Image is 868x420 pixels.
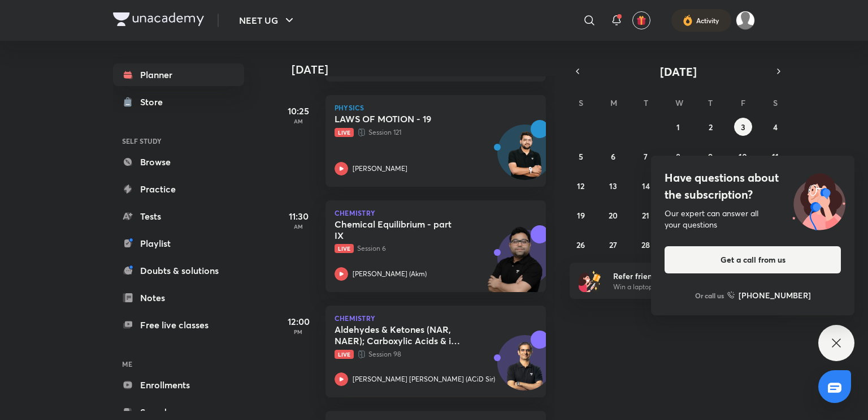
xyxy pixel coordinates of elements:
[335,324,475,346] h5: Aldehydes & Ketones (NAR, NAER); Carboxylic Acids & its Derivatives (SNAE/NSR) 35
[113,232,244,255] a: Playlist
[113,259,244,282] a: Doubts & solutions
[637,206,655,224] button: October 21, 2025
[604,177,622,195] button: October 13, 2025
[739,151,747,162] abbr: October 10, 2025
[773,122,778,132] abbr: October 4, 2025
[484,225,546,303] img: unacademy
[113,91,244,113] a: Store
[276,223,321,230] p: AM
[335,113,475,125] h5: LAWS OF MOTION - 19
[498,131,552,185] img: Avatar
[683,14,693,27] img: activity
[632,11,650,29] button: avatar
[579,97,583,108] abbr: Sunday
[736,11,755,30] img: Aman raj
[642,181,650,191] abbr: October 14, 2025
[636,15,646,25] img: avatar
[604,147,622,165] button: October 6, 2025
[113,178,244,200] a: Practice
[577,210,585,221] abbr: October 19, 2025
[113,151,244,173] a: Browse
[609,210,618,221] abbr: October 20, 2025
[766,118,784,136] button: October 4, 2025
[576,239,585,250] abbr: October 26, 2025
[113,314,244,336] a: Free live classes
[708,151,713,162] abbr: October 9, 2025
[641,239,650,250] abbr: October 28, 2025
[113,63,244,86] a: Planner
[335,315,537,322] p: Chemistry
[335,127,512,138] p: Session 121
[665,246,841,273] button: Get a call from us
[335,349,512,360] p: Session 98
[335,104,537,111] p: Physics
[665,208,841,230] div: Our expert can answer all your questions
[585,63,771,79] button: [DATE]
[701,147,719,165] button: October 9, 2025
[113,131,244,151] h6: SELF STUDY
[766,147,784,165] button: October 11, 2025
[637,235,655,254] button: October 28, 2025
[669,147,687,165] button: October 8, 2025
[660,64,697,79] span: [DATE]
[604,235,622,254] button: October 27, 2025
[276,104,321,118] h5: 10:25
[335,350,354,359] span: Live
[579,269,601,292] img: referral
[741,122,745,132] abbr: October 3, 2025
[644,97,648,108] abbr: Tuesday
[113,354,244,374] h6: ME
[783,169,854,230] img: ttu_illustration_new.svg
[676,122,680,132] abbr: October 1, 2025
[695,290,724,301] p: Or call us
[741,97,745,108] abbr: Friday
[613,282,752,292] p: Win a laptop, vouchers & more
[232,9,303,32] button: NEET UG
[276,328,321,335] p: PM
[335,209,537,216] p: Chemistry
[637,147,655,165] button: October 7, 2025
[676,151,680,162] abbr: October 8, 2025
[353,374,495,384] p: [PERSON_NAME] [PERSON_NAME] (ACiD Sir)
[353,269,427,279] p: [PERSON_NAME] (Akm)
[579,151,583,162] abbr: October 5, 2025
[276,118,321,125] p: AM
[665,169,841,203] h4: Have questions about the subscription?
[604,206,622,224] button: October 20, 2025
[577,181,584,191] abbr: October 12, 2025
[609,239,617,250] abbr: October 27, 2025
[292,63,557,76] h4: [DATE]
[335,243,512,254] p: Session 6
[739,289,811,301] h6: [PHONE_NUMBER]
[572,235,590,254] button: October 26, 2025
[637,177,655,195] button: October 14, 2025
[113,374,244,396] a: Enrollments
[140,95,170,109] div: Store
[335,218,475,241] h5: Chemical Equilibrium - part IX
[572,206,590,224] button: October 19, 2025
[276,315,321,328] h5: 12:00
[727,289,811,301] a: [PHONE_NUMBER]
[642,210,649,221] abbr: October 21, 2025
[609,181,617,191] abbr: October 13, 2025
[644,151,648,162] abbr: October 7, 2025
[701,118,719,136] button: October 2, 2025
[113,205,244,228] a: Tests
[498,341,552,396] img: Avatar
[276,209,321,223] h5: 11:30
[113,286,244,309] a: Notes
[613,270,752,282] h6: Refer friends
[611,151,615,162] abbr: October 6, 2025
[709,122,713,132] abbr: October 2, 2025
[669,118,687,136] button: October 1, 2025
[734,118,752,136] button: October 3, 2025
[734,147,752,165] button: October 10, 2025
[572,177,590,195] button: October 12, 2025
[113,12,204,26] img: Company Logo
[113,12,204,29] a: Company Logo
[773,97,778,108] abbr: Saturday
[335,244,354,253] span: Live
[772,151,779,162] abbr: October 11, 2025
[353,164,407,174] p: [PERSON_NAME]
[708,97,713,108] abbr: Thursday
